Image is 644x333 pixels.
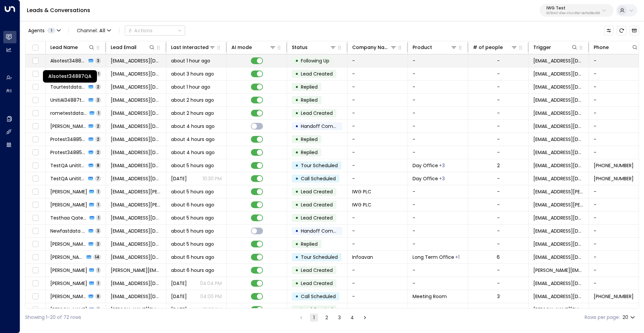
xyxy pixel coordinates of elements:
div: - [497,110,500,116]
div: - [497,188,500,195]
span: about 6 hours ago [171,201,214,208]
span: about 4 hours ago [171,123,215,130]
span: about 5 hours ago [171,162,214,169]
span: Lead Created [301,267,333,274]
span: Following Up [301,57,329,64]
div: • [295,94,299,106]
span: about 5 hours ago [171,188,214,195]
span: Toggle select row [31,240,40,248]
div: - [497,136,500,143]
span: UnitiAI34887testdata [50,97,87,103]
span: 1 [96,280,101,286]
div: • [295,55,299,66]
span: Toggle select row [31,70,40,78]
span: testclara89@yahoo.com [111,241,161,247]
span: about 2 hours ago [171,97,214,103]
td: - [347,238,408,250]
span: 2 [95,136,101,142]
span: newfastdatacreateqarmail@gmail.com [533,228,584,234]
td: - [347,159,408,172]
span: turok3000+test10@gmail.com [533,293,584,300]
div: - [497,175,500,182]
span: unitiai34887testdata@proton.me [111,97,161,103]
td: - [347,225,408,237]
td: - [408,185,468,198]
div: • [295,238,299,250]
button: Agents1 [25,26,63,35]
span: alsotest34887qa@proton.me [111,70,161,77]
div: # of people [473,43,518,51]
td: - [347,172,408,185]
span: 1 [96,306,101,312]
nav: pagination navigation [297,313,369,322]
td: - [347,67,408,80]
span: +919884470959 [594,175,634,182]
div: AI mode [231,43,276,51]
span: Yesterday [171,293,187,300]
div: - [497,70,500,77]
td: - [408,146,468,159]
span: Toggle select row [31,96,40,104]
div: Company Name [352,43,397,51]
div: Company Name [352,43,390,51]
span: Handoff Completed [301,123,348,130]
div: Long Term Office,Short Term Office,Workstation [439,175,445,182]
span: Toggle select row [31,135,40,144]
div: - [497,149,500,156]
td: - [408,94,468,106]
span: 3 [95,58,101,63]
span: abbie.callaghan@iwgplc.com [533,201,584,208]
span: Call Scheduled [301,293,336,300]
span: testqa.unititest@yahoo.com [111,162,161,169]
button: Customize [604,26,613,35]
span: about 4 hours ago [171,136,215,143]
td: - [347,54,408,67]
span: abbie.callaghan@iwgplc.com [111,188,161,195]
div: - [497,267,500,274]
button: Go to page 3 [335,314,343,322]
span: Sep 08, 2025 [171,175,187,182]
p: IWG Test [546,6,600,10]
span: +59355555555 [594,293,634,300]
div: • [295,251,299,263]
span: Toggle select row [31,214,40,222]
p: 10:30 PM [203,175,222,182]
td: - [347,94,408,106]
span: Channel: [74,26,114,35]
span: 1 [96,202,101,207]
td: - [408,211,468,224]
span: Newfastdata Createqarmail [50,228,87,234]
div: Status [292,43,336,51]
div: AI mode [231,43,252,51]
div: Product [413,43,457,51]
div: • [295,147,299,158]
div: • [295,199,299,210]
span: singh.yuvraj2006@gmail.com [111,280,161,287]
span: protest34885userhari@proton.me [111,149,161,156]
span: unitiai34887testdata@proton.me [533,97,584,103]
span: 2 [95,97,101,103]
span: Toggle select row [31,188,40,196]
button: Actions [125,26,185,36]
span: Replied [301,241,318,247]
span: 2 [95,149,101,155]
span: Infoavan [352,254,373,260]
span: Yuvraj Singh [50,280,87,287]
div: - [497,215,500,221]
td: - [347,303,408,316]
span: Long Term Office [413,254,454,260]
span: Tourtestdata89 [50,84,87,90]
div: Button group with a nested menu [125,26,185,36]
div: Phone [594,43,638,51]
span: Toggle select row [31,122,40,131]
span: Lead Created [301,201,333,208]
span: Protest34885UserHari [50,149,87,156]
div: • [295,160,299,171]
span: Alsotest34887QA [50,57,87,64]
span: 3 [95,228,101,234]
span: about 4 hours ago [171,149,215,156]
span: Lead Created [301,215,333,221]
span: TestQA unititest [50,175,86,182]
span: Replied [301,149,318,156]
span: Tiffany Chang [50,306,87,313]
